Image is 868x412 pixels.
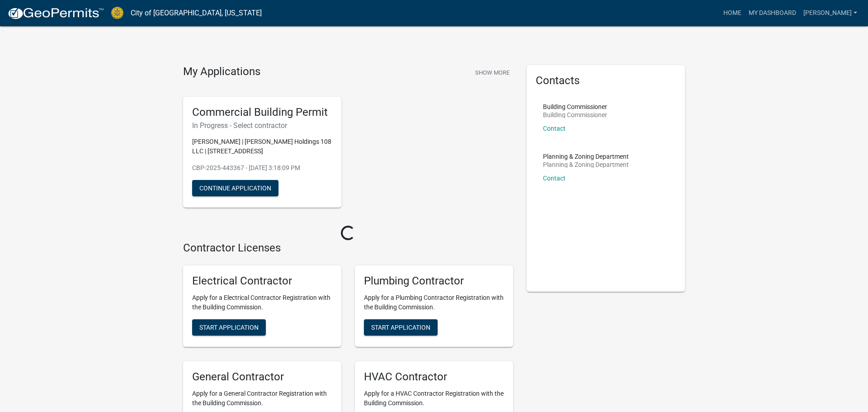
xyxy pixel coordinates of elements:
img: City of Jeffersonville, Indiana [111,7,123,19]
span: Start Application [199,324,259,331]
h5: Plumbing Contractor [364,275,504,288]
p: Planning & Zoning Department [543,153,629,160]
h5: General Contractor [192,370,332,384]
p: Apply for a Plumbing Contractor Registration with the Building Commission. [364,293,504,312]
h4: My Applications [183,65,260,79]
p: CBP-2025-443367 - [DATE] 3:18:09 PM [192,163,332,173]
a: City of [GEOGRAPHIC_DATA], [US_STATE] [131,5,262,21]
a: My Dashboard [745,5,800,22]
button: Continue Application [192,180,278,196]
p: [PERSON_NAME] | [PERSON_NAME] Holdings 108 LLC | [STREET_ADDRESS] [192,137,332,156]
button: Start Application [364,319,438,336]
a: [PERSON_NAME] [800,5,861,22]
span: Start Application [371,324,430,331]
a: Contact [543,125,566,132]
p: Apply for a HVAC Contractor Registration with the Building Commission. [364,389,504,408]
h5: HVAC Contractor [364,370,504,384]
h5: Commercial Building Permit [192,106,332,119]
a: Home [720,5,745,22]
h5: Contacts [536,74,676,87]
p: Planning & Zoning Department [543,161,629,168]
button: Show More [472,65,513,80]
p: Apply for a General Contractor Registration with the Building Commission. [192,389,332,408]
h5: Electrical Contractor [192,275,332,288]
h4: Contractor Licenses [183,242,513,255]
p: Building Commissioner [543,104,607,110]
p: Building Commissioner [543,112,607,118]
a: Contact [543,175,566,182]
button: Start Application [192,319,266,336]
h6: In Progress - Select contractor [192,121,332,130]
p: Apply for a Electrical Contractor Registration with the Building Commission. [192,293,332,312]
